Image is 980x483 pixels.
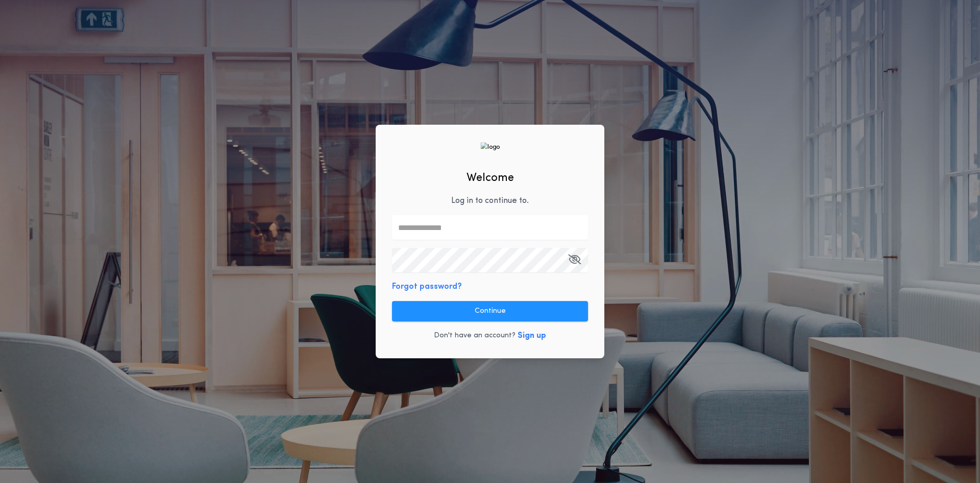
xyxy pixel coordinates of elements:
[467,170,514,187] h2: Welcome
[451,195,529,207] p: Log in to continue to .
[434,331,516,341] p: Don't have an account?
[392,301,588,321] button: Continue
[480,142,500,152] img: logo
[518,330,546,342] button: Sign up
[392,281,462,293] button: Forgot password?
